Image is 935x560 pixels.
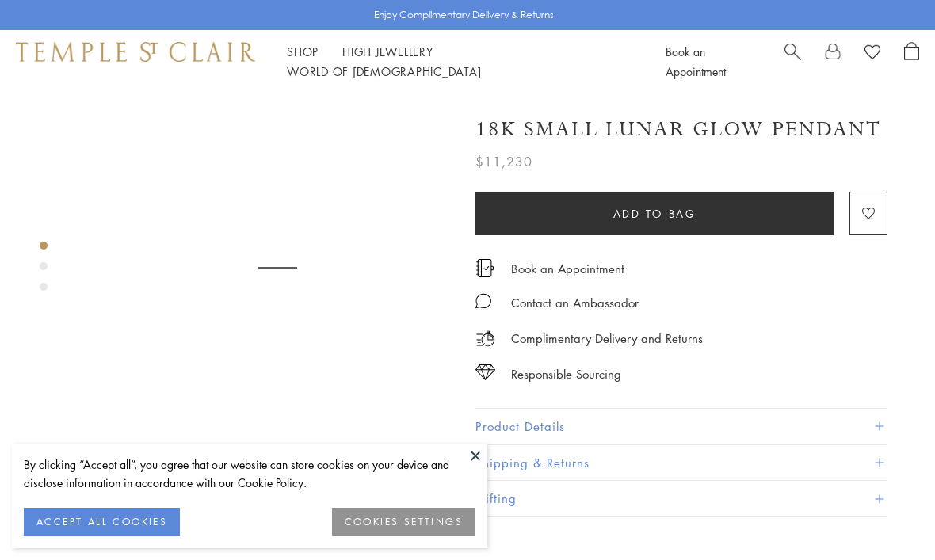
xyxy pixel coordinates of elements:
a: Book an Appointment [511,260,624,277]
a: ShopShop [287,44,319,59]
button: Shipping & Returns [475,445,887,481]
button: COOKIES SETTINGS [332,508,475,536]
div: Responsible Sourcing [511,364,621,384]
div: By clicking “Accept all”, you agree that our website can store cookies on your device and disclos... [24,455,475,492]
span: Add to bag [613,205,696,223]
a: Open Shopping Bag [904,42,919,82]
img: icon_appointment.svg [475,259,494,277]
button: Product Details [475,409,887,444]
img: MessageIcon-01_2.svg [475,293,491,309]
button: Add to bag [475,192,834,235]
button: ACCEPT ALL COOKIES [24,508,180,536]
a: High JewelleryHigh Jewellery [342,44,433,59]
p: Complimentary Delivery and Returns [511,329,703,349]
span: $11,230 [475,151,532,172]
h1: 18K Small Lunar Glow Pendant [475,116,881,143]
nav: Main navigation [287,42,630,82]
a: World of [DEMOGRAPHIC_DATA]World of [DEMOGRAPHIC_DATA] [287,63,481,79]
img: icon_sourcing.svg [475,364,495,380]
a: Search [784,42,801,82]
img: icon_delivery.svg [475,329,495,349]
iframe: Gorgias live chat messenger [856,486,919,544]
a: View Wishlist [864,42,880,66]
button: Gifting [475,481,887,516]
div: Product gallery navigation [40,238,48,303]
a: Book an Appointment [666,44,726,79]
img: Temple St. Clair [16,42,255,61]
div: Contact an Ambassador [511,293,639,313]
p: Enjoy Complimentary Delivery & Returns [374,7,554,23]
